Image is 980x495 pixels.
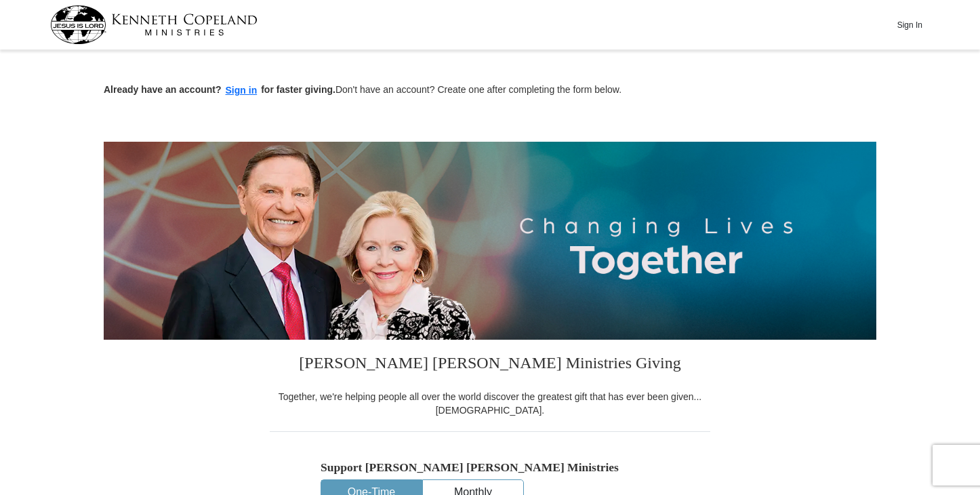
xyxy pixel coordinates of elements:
[222,83,262,98] button: Sign in
[321,460,659,475] h5: Support [PERSON_NAME] [PERSON_NAME] Ministries
[270,390,710,417] div: Together, we're helping people all over the world discover the greatest gift that has ever been g...
[889,14,930,35] button: Sign In
[270,340,710,390] h3: [PERSON_NAME] [PERSON_NAME] Ministries Giving
[50,5,258,44] img: kcm-header-logo.svg
[104,83,876,98] p: Don't have an account? Create one after completing the form below.
[104,84,335,95] strong: Already have an account? for faster giving.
